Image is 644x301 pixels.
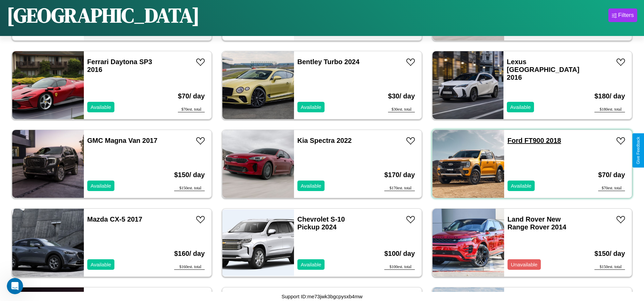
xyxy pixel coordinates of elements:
p: Support ID: me73jwk3bgcpysxb4mw [281,292,362,301]
button: Filters [608,8,637,22]
a: Bentley Turbo 2024 [297,58,360,65]
a: Ferrari Daytona SP3 2016 [87,58,152,73]
h3: $ 160 / day [174,243,205,264]
p: Available [301,260,321,269]
div: $ 180 est. total [594,107,625,112]
div: $ 170 est. total [384,186,415,191]
div: $ 160 est. total [174,264,205,270]
div: Filters [618,12,634,19]
p: Unavailable [511,260,537,269]
h3: $ 180 / day [594,86,625,107]
a: Chevrolet S-10 Pickup 2024 [297,215,345,231]
p: Available [91,102,111,112]
p: Available [301,181,321,190]
h3: $ 30 / day [388,86,415,107]
p: Available [511,181,532,190]
p: Available [91,260,111,269]
h3: $ 150 / day [174,164,205,186]
h3: $ 150 / day [594,243,625,264]
h3: $ 100 / day [384,243,415,264]
iframe: Intercom live chat [7,278,23,294]
div: $ 100 est. total [384,264,415,270]
h1: [GEOGRAPHIC_DATA] [7,1,200,29]
h3: $ 70 / day [178,86,205,107]
p: Available [510,102,531,112]
p: Available [91,181,111,190]
h3: $ 170 / day [384,164,415,186]
div: $ 150 est. total [174,186,205,191]
a: Lexus [GEOGRAPHIC_DATA] 2016 [507,58,579,81]
div: $ 70 est. total [178,107,205,112]
a: GMC Magna Van 2017 [87,137,158,144]
h3: $ 70 / day [598,164,625,186]
p: Available [301,102,321,112]
a: Kia Spectra 2022 [297,137,352,144]
div: $ 30 est. total [388,107,415,112]
div: $ 150 est. total [594,264,625,270]
a: Mazda CX-5 2017 [87,215,142,223]
div: Give Feedback [636,137,641,164]
a: Land Rover New Range Rover 2014 [508,215,566,231]
a: Ford FT900 2018 [508,137,561,144]
div: $ 70 est. total [598,186,625,191]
